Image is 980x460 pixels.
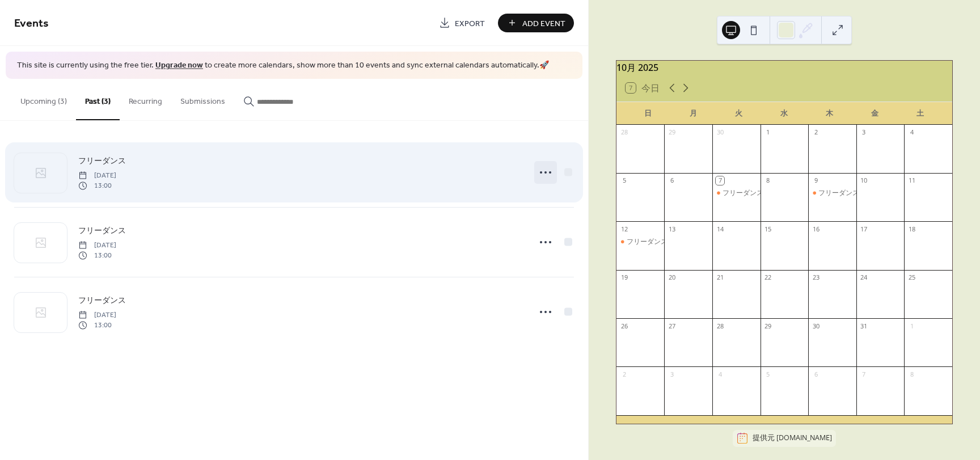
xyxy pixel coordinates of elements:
div: 24 [860,273,868,282]
a: [DOMAIN_NAME] [776,433,832,442]
div: 1 [907,322,916,330]
div: 9 [812,176,820,185]
div: 8 [907,370,916,378]
button: Recurring [120,79,171,119]
div: フリーダンス [627,237,668,247]
div: 4 [907,128,916,137]
div: 27 [668,322,676,330]
button: Past (3) [76,79,120,120]
div: 月 [671,102,716,125]
div: 14 [716,225,724,233]
div: 金 [852,102,898,125]
div: 3 [860,128,868,137]
button: Submissions [171,79,234,119]
span: 13:00 [78,251,116,261]
div: 6 [668,176,676,185]
div: 5 [764,370,772,378]
a: フリーダンス [78,154,126,167]
div: 日 [626,102,671,125]
div: 4 [716,370,724,378]
div: 7 [716,176,724,185]
div: 30 [716,128,724,137]
button: Upcoming (3) [11,79,76,119]
div: 7 [860,370,868,378]
div: 18 [907,225,916,233]
div: 21 [716,273,724,282]
div: 提供元 [753,433,832,443]
span: Add Event [522,18,565,29]
a: Export [430,14,493,32]
div: 6 [812,370,820,378]
div: 23 [812,273,820,282]
div: 火 [716,102,762,125]
div: 2 [620,370,628,378]
span: Events [14,12,49,35]
div: 19 [620,273,628,282]
div: 2 [812,128,820,137]
div: 29 [668,128,676,137]
div: 1 [764,128,772,137]
div: フリーダンス [818,188,859,198]
div: 15 [764,225,772,233]
div: 20 [668,273,676,282]
div: 3 [668,370,676,378]
a: フリーダンス [78,224,126,237]
div: 16 [812,225,820,233]
div: フリーダンス [808,188,856,198]
a: フリーダンス [78,294,126,307]
div: フリーダンス [723,188,763,198]
div: 10月 2025 [616,61,952,74]
div: 26 [620,322,628,330]
div: 22 [764,273,772,282]
button: Add Event [498,14,574,32]
div: フリーダンス [616,237,665,247]
div: 31 [860,322,868,330]
div: 17 [860,225,868,233]
span: フリーダンス [78,155,126,167]
div: 5 [620,176,628,185]
div: 28 [716,322,724,330]
div: 11 [907,176,916,185]
span: [DATE] [78,240,116,250]
div: 13 [668,225,676,233]
span: 13:00 [78,320,116,331]
a: Upgrade now [155,58,203,73]
div: 25 [907,273,916,282]
div: 28 [620,128,628,137]
div: 30 [812,322,820,330]
span: Export [455,18,485,29]
span: [DATE] [78,170,116,180]
div: 8 [764,176,772,185]
div: 水 [762,102,807,125]
span: This site is currently using the free tier. to create more calendars, show more than 10 events an... [17,60,549,71]
div: 29 [764,322,772,330]
div: 木 [807,102,852,125]
span: [DATE] [78,310,116,320]
div: フリーダンス [712,188,761,198]
span: フリーダンス [78,294,126,306]
div: 土 [898,102,943,125]
div: 10 [860,176,868,185]
div: 12 [620,225,628,233]
span: 13:00 [78,181,116,191]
